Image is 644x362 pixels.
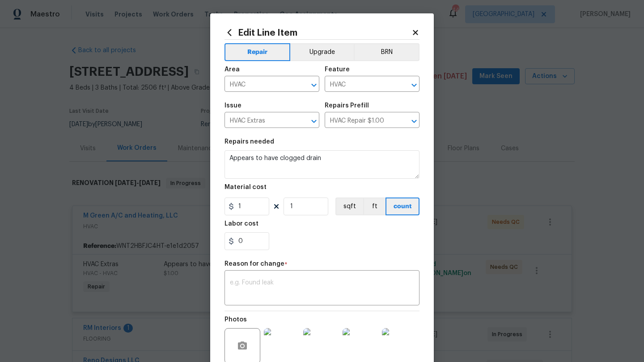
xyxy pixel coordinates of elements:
[225,43,290,61] button: Repair
[325,103,369,109] h5: Repairs Prefill
[225,150,419,179] textarea: Appears to have clogged drain
[225,261,284,267] h5: Reason for change
[290,43,354,61] button: Upgrade
[386,197,419,215] button: count
[363,197,386,215] button: ft
[308,79,320,91] button: Open
[408,79,420,91] button: Open
[225,139,274,145] h5: Repairs needed
[225,103,241,109] h5: Issue
[308,115,320,128] button: Open
[408,115,420,128] button: Open
[225,221,258,227] h5: Labor cost
[335,197,363,215] button: sqft
[354,43,419,61] button: BRN
[225,66,240,73] h5: Area
[325,66,350,73] h5: Feature
[225,184,267,190] h5: Material cost
[225,317,247,323] h5: Photos
[225,28,411,37] h2: Edit Line Item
